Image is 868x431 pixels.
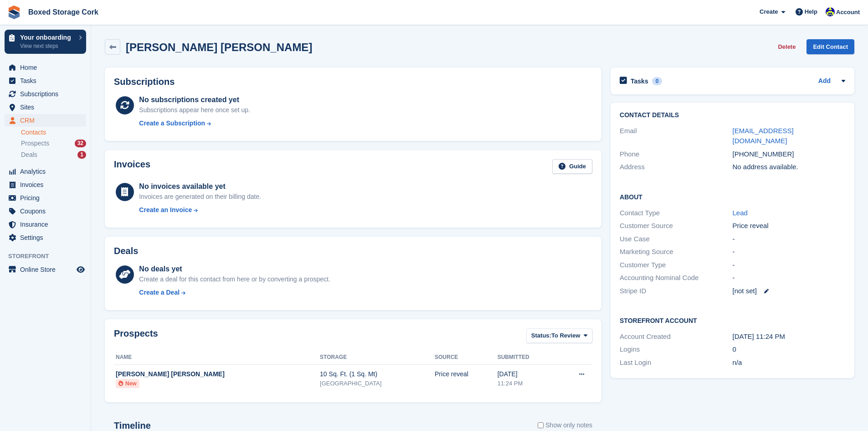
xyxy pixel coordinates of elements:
[620,162,732,172] div: Address
[139,119,250,128] a: Create a Subscription
[20,178,75,191] span: Invoices
[826,7,835,16] img: Vincent
[139,288,180,297] div: Create a Deal
[20,218,75,231] span: Insurance
[620,221,732,231] div: Customer Source
[139,288,330,297] a: Create a Deal
[733,344,845,355] div: 0
[20,231,75,244] span: Settings
[620,316,845,325] h2: Storefront Account
[139,205,192,215] div: Create an Invoice
[806,39,854,54] a: Edit Contact
[631,77,648,85] h2: Tasks
[5,205,86,218] a: menu
[139,205,261,215] a: Create an Invoice
[8,252,91,261] span: Storefront
[498,379,557,388] div: 11:24 PM
[620,273,732,283] div: Accounting Nominal Code
[7,5,21,19] img: stora-icon-8386f47178a22dfd0bd8f6a31ec36ba5ce8667c1dd55bd0f319d3a0aa187defe.svg
[320,379,435,388] div: [GEOGRAPHIC_DATA]
[733,127,794,145] a: [EMAIL_ADDRESS][DOMAIN_NAME]
[652,77,663,85] div: 0
[620,126,732,146] div: Email
[5,74,86,87] a: menu
[552,159,592,174] a: Guide
[733,273,845,283] div: -
[620,358,732,368] div: Last Login
[760,7,778,16] span: Create
[531,331,551,340] span: Status:
[5,263,86,276] a: menu
[139,192,261,202] div: Invoices are generated on their billing date.
[75,140,86,147] div: 32
[20,165,75,178] span: Analytics
[20,101,75,114] span: Sites
[20,114,75,127] span: CRM
[21,151,37,159] span: Deals
[620,208,732,218] div: Contact Type
[620,247,732,257] div: Marketing Source
[5,61,86,74] a: menu
[620,260,732,270] div: Customer Type
[733,260,845,270] div: -
[526,328,592,343] button: Status: To Review
[620,286,732,296] div: Stripe ID
[139,181,261,192] div: No invoices available yet
[139,119,205,128] div: Create a Subscription
[5,218,86,231] a: menu
[20,88,75,100] span: Subscriptions
[551,331,580,340] span: To Review
[620,149,732,160] div: Phone
[733,149,845,160] div: [PHONE_NUMBER]
[320,369,435,379] div: 10 Sq. Ft. (1 Sq. Mt)
[25,5,102,20] a: Boxed Storage Cork
[620,112,845,119] h2: Contact Details
[620,234,732,244] div: Use Case
[20,74,75,87] span: Tasks
[733,162,845,172] div: No address available.
[20,263,75,276] span: Online Store
[733,234,845,244] div: -
[75,264,86,275] a: Preview store
[498,350,557,365] th: Submitted
[435,369,498,379] div: Price reveal
[20,34,74,41] p: Your onboarding
[733,358,845,368] div: n/a
[114,421,151,431] h2: Timeline
[5,30,86,54] a: Your onboarding View next steps
[620,192,845,201] h2: About
[805,7,817,16] span: Help
[139,94,250,105] div: No subscriptions created yet
[5,165,86,178] a: menu
[114,159,150,174] h2: Invoices
[20,192,75,204] span: Pricing
[5,231,86,244] a: menu
[21,150,86,160] a: Deals 1
[435,350,498,365] th: Source
[114,246,138,256] h2: Deals
[114,328,158,345] h2: Prospects
[21,139,49,148] span: Prospects
[733,332,845,342] div: [DATE] 11:24 PM
[77,151,86,159] div: 1
[620,344,732,355] div: Logins
[5,88,86,100] a: menu
[538,421,592,430] label: Show only notes
[733,209,748,217] a: Lead
[498,369,557,379] div: [DATE]
[114,77,592,87] h2: Subscriptions
[139,275,330,284] div: Create a deal for this contact from here or by converting a prospect.
[733,221,845,231] div: Price reveal
[20,42,74,50] p: View next steps
[139,264,330,275] div: No deals yet
[114,350,320,365] th: Name
[116,379,139,388] li: New
[20,205,75,218] span: Coupons
[620,332,732,342] div: Account Created
[5,114,86,127] a: menu
[21,139,86,148] a: Prospects 32
[733,247,845,257] div: -
[116,369,320,379] div: [PERSON_NAME] [PERSON_NAME]
[5,192,86,204] a: menu
[21,128,86,137] a: Contacts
